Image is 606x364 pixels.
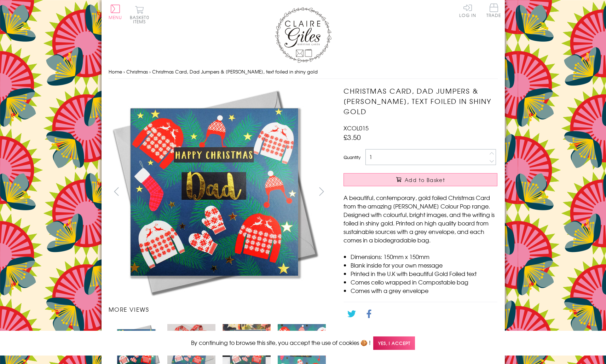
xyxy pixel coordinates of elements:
[149,68,151,75] span: ›
[109,305,330,313] h3: More views
[351,286,497,295] li: Comes with a grey envelope
[459,4,476,17] a: Log In
[130,6,149,24] button: Basket0 items
[133,14,149,25] span: 0 items
[109,65,498,79] nav: breadcrumbs
[344,124,369,132] span: XCOL015
[126,68,148,75] a: Christmas
[350,329,418,337] a: Go back to the collection
[486,4,501,19] a: Trade
[486,4,501,17] span: Trade
[152,68,318,75] span: Christmas Card, Dad Jumpers & [PERSON_NAME], text foiled in shiny gold
[344,86,497,116] h1: Christmas Card, Dad Jumpers & [PERSON_NAME], text foiled in shiny gold
[344,154,360,160] label: Quantity
[351,261,497,269] li: Blank inside for your own message
[344,173,497,186] button: Add to Basket
[123,68,125,75] span: ›
[109,14,122,20] span: Menu
[405,176,445,183] span: Add to Basket
[373,336,415,350] span: Yes, I accept
[344,132,361,142] span: £3.50
[313,183,329,199] button: next
[351,252,497,261] li: Dimensions: 150mm x 150mm
[351,278,497,286] li: Comes cello wrapped in Compostable bag
[351,269,497,278] li: Printed in the U.K with beautiful Gold Foiled text
[108,86,321,298] img: Christmas Card, Dad Jumpers & Mittens, text foiled in shiny gold
[109,183,125,199] button: prev
[109,5,122,19] button: Menu
[109,68,122,75] a: Home
[329,86,542,298] img: Christmas Card, Dad Jumpers & Mittens, text foiled in shiny gold
[275,7,331,63] img: Claire Giles Greetings Cards
[344,193,497,244] p: A beautiful, contemporary, gold foiled Christmas Card from the amazing [PERSON_NAME] Colour Pop r...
